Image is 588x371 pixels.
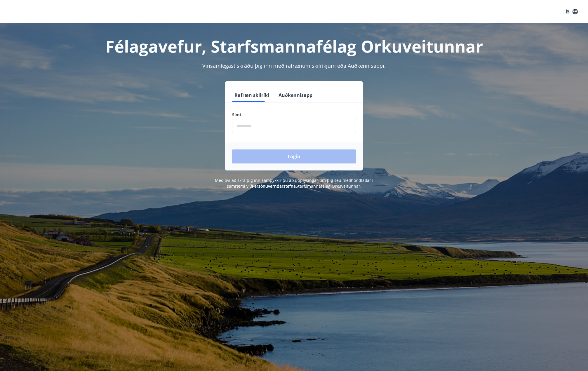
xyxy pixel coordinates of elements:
button: Auðkennisapp [276,88,315,102]
button: Rafræn skilríki [232,88,272,102]
button: ÍS [562,6,581,17]
h1: Félagavefur, Starfsmannafélag Orkuveitunnar [91,35,497,57]
span: Með því að skrá þig inn samþykkir þú að upplýsingar um þig séu meðhöndlaðar í samræmi við Starfsm... [215,177,373,189]
label: Sími [232,112,356,118]
span: Vinsamlegast skráðu þig inn með rafrænum skilríkjum eða Auðkennisappi. [202,62,386,69]
a: Persónuverndarstefna [252,183,296,189]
